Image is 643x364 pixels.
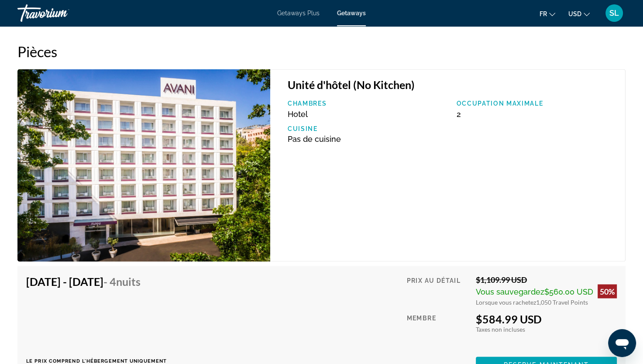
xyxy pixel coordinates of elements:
[277,10,320,17] a: Getaways Plus
[288,78,616,91] h3: Unité d'hôtel (No Kitchen)
[17,69,270,261] img: Avani Avenida Liberdade B&B - 4 Nights
[476,287,544,296] span: Vous sauvegardez
[536,298,588,306] span: 1,050 Travel Points
[288,110,308,119] span: Hotel
[568,10,581,17] span: USD
[598,284,617,298] div: 50%
[540,7,555,20] button: Change language
[26,358,167,364] p: Le prix comprend l'hébergement uniquement
[406,312,469,350] div: Membre
[540,10,547,17] span: fr
[406,275,469,306] div: Prix au détail
[26,275,160,288] h4: [DATE] - [DATE]
[568,7,590,20] button: Change currency
[17,2,105,24] a: Travorium
[17,43,626,60] h2: Pièces
[103,275,141,288] span: - 4
[456,100,616,107] p: Occupation maximale
[476,312,617,325] div: $584.99 USD
[116,275,141,288] span: nuits
[544,287,593,296] span: $560.00 USD
[603,4,626,22] button: User Menu
[476,298,536,306] span: Lorsque vous rachetez
[476,275,617,284] div: $1,109.99 USD
[608,329,636,357] iframe: Bouton de lancement de la fenêtre de messagerie
[609,9,619,17] span: SL
[288,125,448,132] p: Cuisine
[476,325,525,333] span: Taxes non incluses
[288,134,341,144] span: Pas de cuisine
[456,110,461,119] span: 2
[337,10,366,17] a: Getaways
[288,100,448,107] p: Chambres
